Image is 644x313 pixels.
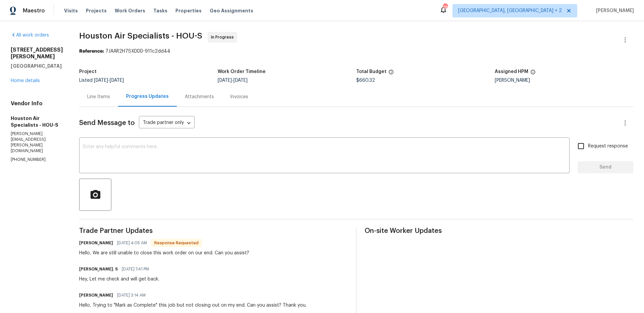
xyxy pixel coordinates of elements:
h5: Houston Air Specialists - HOU-S [11,115,63,128]
div: [PERSON_NAME] [495,78,633,83]
span: Houston Air Specialists - HOU-S [79,32,202,40]
h4: Vendor Info [11,100,63,107]
h5: Assigned HPM [495,69,528,74]
span: [DATE] [233,78,248,83]
span: On-site Worker Updates [365,228,633,234]
span: - [218,78,248,83]
div: Invoices [230,93,248,100]
div: Hello, Trying to "Mark as Complete" this job but not closing out on my end. Can you assist? Thank... [79,302,307,309]
span: Visits [64,7,78,14]
div: Hey, Let me check and will get back. [79,276,159,283]
span: The hpm assigned to this work order. [530,69,536,78]
span: [DATE] [218,78,232,83]
h5: Work Order Timeline [218,69,266,74]
span: Response Requested [152,240,201,246]
a: Home details [11,78,40,83]
h5: Total Budget [356,69,386,74]
span: [DATE] [94,78,108,83]
p: [PHONE_NUMBER] [11,157,63,163]
span: Listed [79,78,124,83]
h6: [PERSON_NAME] [79,292,113,299]
h6: [PERSON_NAME] [79,240,113,246]
span: $660.32 [356,78,375,83]
span: Trade Partner Updates [79,228,348,234]
span: [GEOGRAPHIC_DATA], [GEOGRAPHIC_DATA] + 2 [458,7,562,14]
div: Trade partner only [139,118,195,129]
div: Attachments [185,93,214,100]
span: [PERSON_NAME] [593,7,634,14]
span: In Progress [211,34,236,41]
b: Reference: [79,49,104,54]
p: [PERSON_NAME][EMAIL_ADDRESS][PERSON_NAME][DOMAIN_NAME] [11,131,63,154]
span: [DATE] 3:14 AM [117,292,146,299]
h5: Project [79,69,97,74]
div: Line Items [87,93,110,100]
span: Send Message to [79,120,135,126]
span: Request response [588,143,628,150]
div: 28 [443,4,447,11]
span: Work Orders [115,7,145,14]
span: The total cost of line items that have been proposed by Opendoor. This sum includes line items th... [388,69,394,78]
span: [DATE] 4:05 AM [117,240,147,246]
span: Maestro [23,7,45,14]
span: - [94,78,124,83]
h5: [GEOGRAPHIC_DATA] [11,63,63,69]
span: Properties [175,7,202,14]
h2: [STREET_ADDRESS][PERSON_NAME] [11,47,63,60]
div: 7JAAR2H7SXDDD-911c2dd44 [79,48,633,55]
div: Progress Updates [126,93,169,100]
span: Tasks [153,8,167,13]
span: Projects [86,7,107,14]
span: [DATE] [110,78,124,83]
div: Hello, We are still unable to close this work order on our end. Can you assist? [79,250,249,256]
span: [DATE] 7:41 PM [122,266,149,272]
span: Geo Assignments [210,7,253,14]
a: All work orders [11,33,49,38]
h6: [PERSON_NAME]. S [79,266,118,272]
